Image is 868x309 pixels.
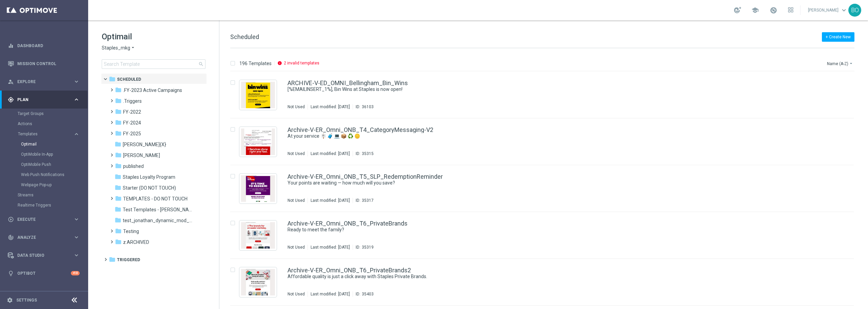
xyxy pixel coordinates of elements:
[21,180,87,190] div: Webpage Pop-up
[102,59,205,69] input: Search Template
[284,60,319,66] p: 2 invalid templates
[8,55,80,73] div: Mission Control
[8,37,80,55] div: Dashboard
[848,61,854,66] i: arrow_drop_down
[7,235,80,240] div: track_changes Analyze keyboard_arrow_right
[223,212,867,259] div: Press SPACE to select this row.
[288,151,305,156] div: Not Used
[123,152,160,158] span: jonathan_testing_folder
[18,202,71,208] a: Realtime Triggers
[353,245,374,250] div: ID:
[18,192,71,198] a: Streams
[288,180,825,186] div: Your points are waiting — how much will you save?
[308,291,353,297] div: Last modified: [DATE]
[7,43,80,49] button: equalizer Dashboard
[115,97,122,104] i: folder
[123,185,176,191] span: Starter (DO NOT TOUCH)
[8,97,73,103] div: Plan
[288,80,408,86] a: ARCHIVE-V-ED_OMNI_Bellingham_Bin_Wins
[130,45,136,51] i: arrow_drop_down
[123,109,141,115] span: FY-2022
[21,149,87,159] div: OptiMobile In-App
[7,97,80,102] div: gps_fixed Plan keyboard_arrow_right
[288,227,810,233] a: Ready to meet the family?
[18,119,87,129] div: Actions
[362,245,374,250] div: 35319
[7,297,13,303] i: settings
[288,291,305,297] div: Not Used
[288,86,825,93] div: [%EMAILINSERT_1%], Bin Wins at Staples is now open!
[288,220,408,227] a: Archive-V-ER_Omni_ONB_T6_PrivateBrands
[241,82,275,108] img: 36103.jpeg
[73,252,80,258] i: keyboard_arrow_right
[115,217,121,224] i: folder
[8,270,14,276] i: lightbulb
[18,131,80,137] button: Templates keyboard_arrow_right
[288,174,443,180] a: Archive-V-ER_Omni_ONB_T5_SLP_RedemptionReminder
[239,60,272,66] p: 196 Templates
[123,239,149,245] span: z.ARCHIVED
[8,43,14,49] i: equalizer
[18,200,87,210] div: Realtime Triggers
[353,198,374,203] div: ID:
[73,78,80,85] i: keyboard_arrow_right
[288,133,825,139] div: At your service 🪧 🧳 💻 📦 ♻️ 🪙
[115,86,122,93] i: folder
[73,131,80,137] i: keyboard_arrow_right
[826,59,854,67] button: Name (A-Z)arrow_drop_down
[223,259,867,306] div: Press SPACE to select this row.
[109,256,116,263] i: folder
[123,163,144,169] span: published
[115,141,121,148] i: folder
[822,32,854,42] button: + Create New
[7,253,80,258] button: Data Studio keyboard_arrow_right
[288,273,810,280] a: Affordable quality is just a click away with Staples Private Brands.
[115,119,122,126] i: folder
[223,165,867,212] div: Press SPACE to select this row.
[102,45,130,51] span: Staples_mkg
[241,269,275,295] img: 35403.jpeg
[109,76,116,82] i: folder
[7,61,80,66] button: Mission Control
[115,238,122,245] i: folder
[123,174,175,180] span: Staples Loyalty Program
[73,234,80,240] i: keyboard_arrow_right
[8,234,73,240] div: Analyze
[115,108,122,115] i: folder
[115,184,121,191] i: folder
[123,131,141,137] span: FY-2025
[353,291,374,297] div: ID:
[123,141,166,148] span: jonathan_pr_test_{X}
[353,151,374,156] div: ID:
[362,104,374,110] div: 36103
[115,162,122,169] i: folder
[807,5,848,15] a: [PERSON_NAME]keyboard_arrow_down
[223,118,867,165] div: Press SPACE to select this row.
[230,33,259,40] span: Scheduled
[123,217,193,224] span: test_jonathan_dynamic_mod_{X}
[18,111,71,116] a: Target Groups
[241,222,275,249] img: 35319.jpeg
[17,253,73,257] span: Data Studio
[21,172,71,177] a: Web Push Notifications
[8,216,14,223] i: play_circle_outline
[71,271,80,275] div: +10
[18,132,66,136] span: Templates
[7,217,80,222] button: play_circle_outline Execute keyboard_arrow_right
[308,151,353,156] div: Last modified: [DATE]
[102,31,205,42] h1: Optimail
[353,104,374,110] div: ID:
[21,152,71,157] a: OptiMobile In-App
[288,227,825,233] div: Ready to meet the family?
[223,72,867,118] div: Press SPACE to select this row.
[17,55,80,73] a: Mission Control
[18,121,71,127] a: Actions
[308,198,353,203] div: Last modified: [DATE]
[21,182,71,188] a: Webpage Pop-up
[8,252,73,258] div: Data Studio
[21,170,87,180] div: Web Push Notifications
[8,264,80,282] div: Optibot
[288,104,305,110] div: Not Used
[123,228,139,234] span: Testing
